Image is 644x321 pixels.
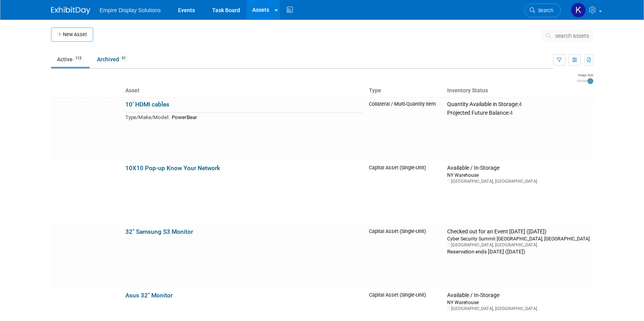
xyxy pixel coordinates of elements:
[366,97,444,161] td: Collateral / Multi-Quantity Item
[447,306,590,312] div: [GEOGRAPHIC_DATA], [GEOGRAPHIC_DATA]
[51,52,90,67] a: Active113
[366,84,444,97] th: Type
[447,242,590,248] div: [GEOGRAPHIC_DATA], [GEOGRAPHIC_DATA]
[125,101,169,108] a: 10’ HDMI cables
[447,101,590,108] div: Quantity Available in Storage:
[366,161,444,225] td: Capital Asset (Single-Unit)
[100,7,161,13] span: Empire Display Solutions
[447,172,590,178] div: NY Warehouse
[447,299,590,306] div: NY Warehouse
[555,33,589,39] span: search assets
[447,248,590,255] div: Reservation ends [DATE] ([DATE])
[51,28,93,42] button: New Asset
[125,113,169,122] td: Type/Make/Model:
[366,225,444,289] td: Capital Asset (Single-Unit)
[525,4,561,17] a: Search
[169,113,363,122] td: PowerBear
[91,52,134,67] a: Archived91
[447,292,590,299] div: Available / In-Storage
[125,228,193,235] a: 32" Samsung S3 Monitor
[119,55,128,61] span: 91
[447,165,590,172] div: Available / In-Storage
[125,165,220,172] a: 10X10 Pop-up Know Your Network
[519,101,522,107] span: 4
[125,292,172,299] a: Asus 32" Monitor
[447,178,590,184] div: [GEOGRAPHIC_DATA], [GEOGRAPHIC_DATA]
[447,235,590,242] div: Cyber Security Summit [GEOGRAPHIC_DATA], [GEOGRAPHIC_DATA]
[577,73,593,77] div: Image Size
[510,110,513,116] span: 4
[447,228,590,235] div: Checked out for an Event [DATE] ([DATE])
[535,7,553,13] span: Search
[571,3,586,18] img: Katelyn Hurlock
[541,29,593,42] button: search assets
[122,84,366,97] th: Asset
[73,55,84,61] span: 113
[447,108,590,117] div: Projected Future Balance:
[51,7,90,15] img: ExhibitDay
